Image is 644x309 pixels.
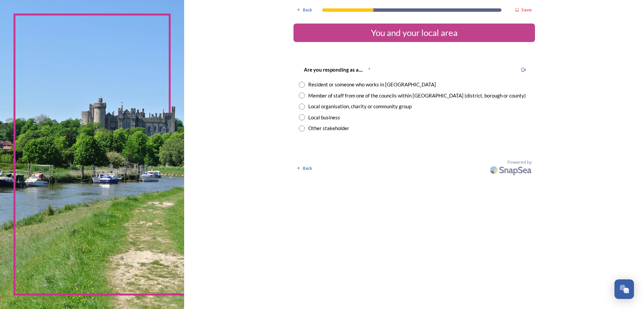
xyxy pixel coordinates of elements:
button: Open Chat [614,279,634,299]
div: You and your local area [296,26,532,39]
strong: Save [521,7,532,13]
div: Member of staff from one of the councils within [GEOGRAPHIC_DATA] (district, borough or county) [308,92,526,100]
span: Back [303,165,312,171]
span: Back [303,7,312,13]
img: SnapSea Logo [488,162,535,178]
div: Resident or someone who works in [GEOGRAPHIC_DATA] [308,81,436,88]
span: Powered by [507,159,532,165]
div: Local business [308,114,340,121]
strong: Are you responding as a.... [304,67,363,73]
div: Other stakeholder [308,124,349,132]
div: Local organisation, charity or community group [308,103,412,110]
